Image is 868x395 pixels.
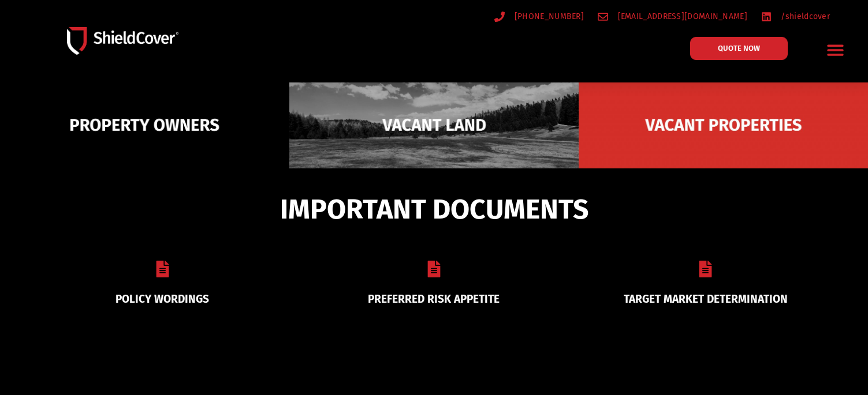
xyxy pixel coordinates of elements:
span: [PHONE_NUMBER] [512,9,584,24]
a: [EMAIL_ADDRESS][DOMAIN_NAME] [598,9,747,24]
a: TARGET MARKET DETERMINATION [624,292,788,306]
a: POLICY WORDINGS [116,292,209,306]
a: PREFERRED RISK APPETITE [368,292,500,306]
img: Vacant Land liability cover [289,55,579,195]
span: IMPORTANT DOCUMENTS [280,198,588,220]
span: [EMAIL_ADDRESS][DOMAIN_NAME] [615,9,747,24]
img: Shield-Cover-Underwriting-Australia-logo-full [67,27,178,54]
a: [PHONE_NUMBER] [494,9,584,24]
